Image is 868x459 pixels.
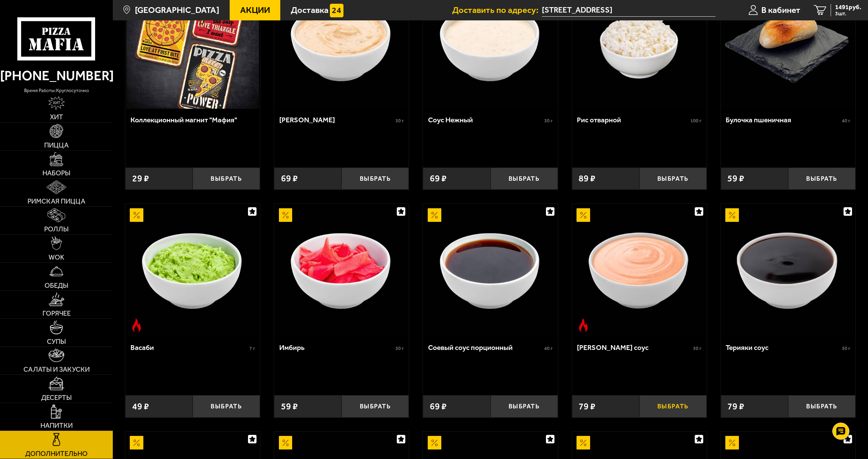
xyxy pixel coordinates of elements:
[579,402,596,411] span: 79 ₽
[44,226,69,232] span: Роллы
[725,436,739,449] img: Акционный
[126,204,259,336] img: Васаби
[132,402,149,411] span: 49 ₽
[721,204,855,336] a: АкционныйТерияки соус
[423,204,557,336] a: АкционныйСоевый соус порционный
[279,116,394,124] div: [PERSON_NAME]
[395,346,404,351] span: 30 г
[542,4,715,17] span: улица Обручевых, 8
[788,167,855,190] button: Выбрать
[42,170,70,176] span: Наборы
[424,204,557,336] img: Соевый соус порционный
[428,208,441,222] img: Акционный
[279,343,394,352] div: Имбирь
[130,116,253,124] div: Коллекционный магнит "Мафия"
[45,282,68,289] span: Обеды
[788,395,855,417] button: Выбрать
[544,118,553,124] span: 30 г
[130,208,143,222] img: Акционный
[281,174,298,183] span: 69 ₽
[130,318,143,332] img: Острое блюдо
[693,346,702,351] span: 30 г
[542,4,715,17] input: Ваш адрес доставки
[240,6,270,15] span: Акции
[50,113,63,120] span: Хит
[726,116,840,124] div: Булочка пшеничная
[49,254,64,261] span: WOK
[42,310,71,317] span: Горячее
[727,174,744,183] span: 59 ₽
[727,402,744,411] span: 79 ₽
[722,204,854,336] img: Терияки соус
[47,338,66,345] span: Супы
[579,174,596,183] span: 89 ₽
[25,450,88,457] span: Дополнительно
[274,204,409,336] a: АкционныйИмбирь
[275,204,408,336] img: Имбирь
[428,343,543,352] div: Соевый соус порционный
[341,395,409,417] button: Выбрать
[544,346,553,351] span: 40 г
[291,6,329,15] span: Доставка
[428,116,543,124] div: Соус Нежный
[430,174,447,183] span: 69 ₽
[690,118,702,124] span: 100 г
[491,395,558,417] button: Выбрать
[130,436,143,449] img: Акционный
[452,6,542,15] span: Доставить по адресу:
[572,204,707,336] a: АкционныйОстрое блюдоСпайси соус
[577,318,590,332] img: Острое блюдо
[639,167,707,190] button: Выбрать
[41,394,72,401] span: Десерты
[577,116,689,124] div: Рис отварной
[23,366,90,373] span: Салаты и закуски
[279,208,293,222] img: Акционный
[330,4,343,17] img: 15daf4d41897b9f0e9f617042186c801.svg
[842,118,850,124] span: 40 г
[835,4,861,11] span: 1491 руб.
[725,208,739,222] img: Акционный
[491,167,558,190] button: Выбрать
[577,208,590,222] img: Акционный
[428,436,441,449] img: Акционный
[395,118,404,124] span: 30 г
[842,346,850,351] span: 30 г
[28,198,85,205] span: Римская пицца
[577,343,691,352] div: [PERSON_NAME] соус
[193,167,260,190] button: Выбрать
[132,174,149,183] span: 29 ₽
[40,422,73,429] span: Напитки
[726,343,840,352] div: Терияки соус
[44,142,69,148] span: Пицца
[573,204,706,336] img: Спайси соус
[577,436,590,449] img: Акционный
[135,6,219,15] span: [GEOGRAPHIC_DATA]
[279,436,293,449] img: Акционный
[639,395,707,417] button: Выбрать
[835,11,861,16] span: 3 шт.
[430,402,447,411] span: 69 ₽
[193,395,260,417] button: Выбрать
[761,6,800,15] span: В кабинет
[125,204,260,336] a: АкционныйОстрое блюдоВасаби
[249,346,255,351] span: 7 г
[130,343,248,352] div: Васаби
[281,402,298,411] span: 59 ₽
[341,167,409,190] button: Выбрать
